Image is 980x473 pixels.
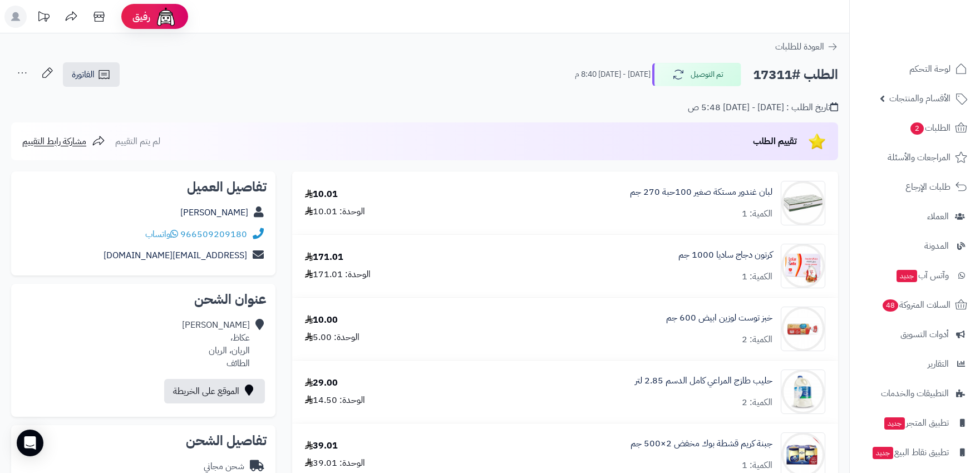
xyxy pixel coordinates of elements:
a: أدوات التسويق [856,321,973,348]
div: الوحدة: 5.00 [305,331,360,344]
div: 10.01 [305,188,338,201]
span: الفاتورة [72,68,95,81]
a: التطبيقات والخدمات [856,380,973,407]
a: السلات المتروكة48 [856,292,973,318]
span: رفيق [132,10,150,23]
span: السلات المتروكة [881,297,951,313]
span: العودة للطلبات [775,40,824,53]
div: الوحدة: 39.01 [305,457,365,470]
span: تطبيق نقاط البيع [871,445,949,460]
span: المدونة [924,238,949,254]
a: تطبيق نقاط البيعجديد [856,439,973,466]
img: 1346161d17c4fed3312b52129efa6e1b84aa-90x90.jpg [781,307,825,351]
a: الموقع على الخريطة [164,379,265,403]
div: شحن مجاني [204,460,244,473]
span: مشاركة رابط التقييم [22,135,86,148]
h2: تفاصيل العميل [20,180,267,194]
a: كرتون دجاج ساديا 1000 جم [678,249,772,262]
div: الكمية: 1 [742,208,772,220]
img: 231687683956884d204b15f120a616788953-90x90.jpg [781,369,825,414]
a: المراجعات والأسئلة [856,144,973,171]
a: الطلبات2 [856,115,973,141]
div: 10.00 [305,314,338,327]
div: Open Intercom Messenger [17,430,43,456]
a: حليب طازج المراعي كامل الدسم 2.85 لتر [635,375,772,387]
a: العودة للطلبات [775,40,838,53]
div: الكمية: 1 [742,270,772,283]
a: تطبيق المتجرجديد [856,410,973,436]
span: التطبيقات والخدمات [881,386,949,401]
span: جديد [897,270,917,282]
a: المدونة [856,233,973,259]
div: 171.01 [305,251,343,264]
h2: الطلب #17311 [753,63,838,86]
h2: تفاصيل الشحن [20,434,267,447]
div: الكمية: 2 [742,396,772,409]
div: الوحدة: 10.01 [305,205,365,218]
span: وآتس آب [895,268,949,283]
a: لبان غندور مستكة صغير 100حبة 270 جم [630,186,772,199]
span: التقارير [928,356,949,372]
div: الكمية: 1 [742,459,772,472]
div: [PERSON_NAME] عكاظ، الريان، الريان الطائف [182,319,250,369]
div: تاريخ الطلب : [DATE] - [DATE] 5:48 ص [688,101,838,114]
a: 966509209180 [180,228,247,241]
span: لوحة التحكم [909,61,951,77]
small: [DATE] - [DATE] 8:40 م [575,69,651,80]
span: الأقسام والمنتجات [889,91,951,106]
span: 2 [910,122,924,135]
a: خبز توست لوزين ابيض 600 جم [666,312,772,324]
a: لوحة التحكم [856,56,973,82]
a: وآتس آبجديد [856,262,973,289]
div: الوحدة: 171.01 [305,268,371,281]
span: الطلبات [909,120,951,136]
span: جديد [873,447,893,459]
span: طلبات الإرجاع [905,179,951,195]
span: لم يتم التقييم [115,135,160,148]
a: الفاتورة [63,62,120,87]
a: طلبات الإرجاع [856,174,973,200]
div: 39.01 [305,440,338,452]
span: تطبيق المتجر [883,415,949,431]
a: [EMAIL_ADDRESS][DOMAIN_NAME] [104,249,247,262]
img: 12098bb14236aa663b51cc43fe6099d0b61b-90x90.jpg [781,244,825,288]
span: العملاء [927,209,949,224]
div: الوحدة: 14.50 [305,394,365,407]
img: logo-2.png [904,8,969,32]
a: مشاركة رابط التقييم [22,135,105,148]
button: تم التوصيل [652,63,741,86]
span: أدوات التسويق [900,327,949,342]
span: تقييم الطلب [753,135,797,148]
a: واتساب [145,228,178,241]
div: 29.00 [305,377,338,390]
span: جديد [884,417,905,430]
a: [PERSON_NAME] [180,206,248,219]
img: 1664631413-8ba98025-ed0b-4607-97a9-9f2adb2e6b65.__CR0,0,600,600_PT0_SX300_V1___-90x90.jpg [781,181,825,225]
span: 48 [882,299,899,312]
a: تحديثات المنصة [29,6,57,31]
a: العملاء [856,203,973,230]
div: الكمية: 2 [742,333,772,346]
h2: عنوان الشحن [20,293,267,306]
img: ai-face.png [155,6,177,28]
a: التقارير [856,351,973,377]
a: جبنة كريم قشطة بوك مخفض 2×500 جم [631,437,772,450]
span: المراجعات والأسئلة [888,150,951,165]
